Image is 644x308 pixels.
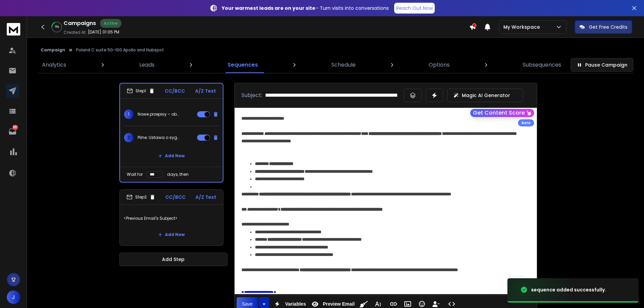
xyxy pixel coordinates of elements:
button: Add New [153,228,190,241]
a: 531 [6,125,19,138]
button: Pause Campaign [571,58,633,72]
p: Schedule [331,61,356,69]
a: Sequences [223,57,262,73]
a: Analytics [38,57,70,73]
button: Add Step [119,253,228,266]
p: [DATE] 01:05 PM [88,29,119,35]
p: 531 [13,125,18,130]
a: Subsequences [519,57,565,73]
p: A/Z Test [195,88,216,94]
strong: Your warmest leads are on your site [222,5,315,11]
p: Leads [139,61,154,69]
p: Wait for [127,172,143,177]
p: Magic AI Generator [462,92,510,99]
div: sequence added successfully. [531,286,606,293]
h1: Campaigns [64,19,96,27]
div: Beta [518,119,534,126]
button: Campaign [41,47,65,53]
li: Step2CC/BCCA/Z Test<Previous Email's Subject>Add New [119,189,223,246]
span: Preview Email [321,301,356,307]
button: Add New [153,149,190,163]
button: Get Free Credits [575,20,632,34]
p: <Previous Email's Subject> [124,209,219,228]
span: 2 [124,133,134,142]
p: CC/BCC [165,194,186,200]
p: Analytics [42,61,66,69]
span: 1 [124,110,134,119]
p: Options [429,61,450,69]
a: Options [425,57,454,73]
li: Step1CC/BCCA/Z Test1Nowe przepisy – obowiązek systemu dla sygnalistów (firma powyżej 50 pracownik... [119,83,223,183]
p: Subsequences [523,61,561,69]
p: CC/BCC [165,88,185,94]
p: Subject: [241,91,262,99]
a: Reach Out Now [394,3,435,14]
p: A/Z Test [195,194,216,200]
div: Step 2 [126,194,156,200]
p: My Workspace [503,24,543,30]
button: J [7,290,20,304]
p: Poland C suite 50-100 Apollo and Hubspot [76,47,164,53]
p: Nowe przepisy – obowiązek systemu dla sygnalistów (firma powyżej 50 pracowników) Body: [138,112,181,117]
p: Reach Out Now [396,5,433,11]
p: Created At: [64,30,87,35]
a: Leads [135,57,159,73]
p: days, then [167,172,189,177]
p: Get Free Credits [589,24,627,30]
div: Active [100,19,121,28]
p: Pilne: Ustawa o sygnalistach – termin dla firm 50+ pracowników [138,135,181,140]
div: To enrich screen reader interactions, please activate Accessibility in Grammarly extension settings [235,108,537,293]
p: 19 % [55,25,59,29]
button: Magic AI Generator [447,89,523,102]
p: Sequences [228,61,258,69]
span: Variables [284,301,307,307]
a: Schedule [327,57,360,73]
div: Step 1 [127,88,155,94]
button: Get Content Score [470,109,534,117]
p: – Turn visits into conversations [222,5,389,11]
img: logo [7,23,20,35]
